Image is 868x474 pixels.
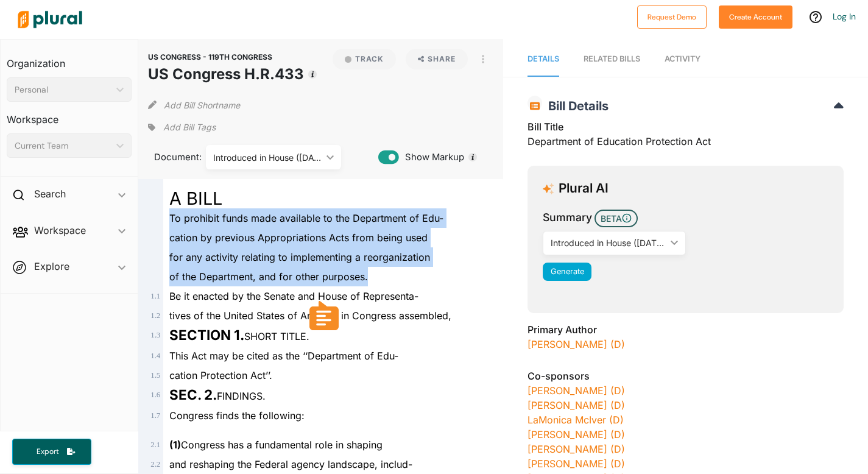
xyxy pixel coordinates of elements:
button: Share [406,49,468,69]
a: [PERSON_NAME] (D) [528,399,625,411]
span: To prohibit funds made available to the Department of Edu- [169,212,443,224]
span: 1 . 2 [150,311,160,320]
h3: Plural AI [559,181,609,196]
a: Create Account [719,10,792,23]
span: and reshaping the Federal agency landscape, includ- [169,458,412,470]
span: 1 . 7 [150,411,160,420]
a: [PERSON_NAME] (D) [528,458,625,470]
span: 2 . 2 [150,460,160,469]
h3: Summary [543,210,592,225]
h3: Primary Author [528,322,844,337]
span: Show Markup [399,150,464,164]
span: of the Department, and for other purposes. [169,271,368,283]
span: US CONGRESS - 119TH CONGRESS [148,52,272,62]
span: 1 . 4 [150,352,160,360]
span: tives of the United States of America in Congress assembled, [169,310,451,322]
h3: Workspace [7,102,132,129]
div: Department of Education Protection Act [528,119,844,156]
h3: Organization [7,46,132,73]
button: Generate [543,263,591,281]
div: Introduced in House ([DATE]) [551,236,665,249]
a: Log In [833,11,856,22]
button: Track [333,49,396,69]
a: LaMonica McIver (D) [528,414,624,426]
div: Introduced in House ([DATE]) [213,151,322,164]
span: FINDINGS. [169,390,266,402]
h3: Co-sponsors [528,369,844,383]
span: SHORT TITLE. [169,330,309,342]
a: [PERSON_NAME] (D) [528,338,625,350]
h3: Bill Title [528,119,844,134]
a: [PERSON_NAME] (D) [528,443,625,455]
span: 2 . 1 [150,440,160,449]
div: Tooltip anchor [467,152,478,163]
button: Share [401,49,473,69]
div: Personal [15,83,111,96]
span: Export [28,447,67,457]
button: Request Demo [637,5,707,29]
strong: SECTION 1. [169,327,244,343]
strong: SEC. 2. [169,386,217,403]
span: Congress has a fundamental role in shaping [169,439,383,451]
span: Generate [551,267,584,276]
span: Congress finds the following: [169,409,305,422]
div: Add tags [148,118,215,136]
a: [PERSON_NAME] (D) [528,384,625,397]
h1: US Congress H.R.433 [148,63,304,85]
a: Activity [665,42,700,77]
div: Current Team [15,140,111,152]
span: Be it enacted by the Senate and House of Representa- [169,290,418,302]
span: cation Protection Act’’. [169,369,272,381]
span: Details [528,54,559,63]
button: Create Account [719,5,792,29]
span: 1 . 5 [150,371,160,380]
span: 1 . 6 [150,391,160,399]
div: RELATED BILLS [584,53,640,65]
span: Activity [665,54,700,63]
span: A BILL [169,188,222,209]
span: 1 . 3 [150,331,160,339]
div: Tooltip anchor [307,69,318,80]
button: Export [12,439,91,465]
span: 1 . 1 [150,292,160,300]
span: Document: [148,150,191,164]
a: Request Demo [637,10,707,23]
a: Details [528,42,559,77]
span: BETA [595,210,638,227]
a: RELATED BILLS [584,42,640,77]
strong: (1) [169,439,181,451]
button: Add Bill Shortname [164,95,240,115]
span: Add Bill Tags [163,121,216,133]
span: for any activity relating to implementing a reorganization [169,251,430,263]
span: This Act may be cited as the ‘‘Department of Edu- [169,350,398,362]
span: Bill Details [542,99,609,113]
a: [PERSON_NAME] (D) [528,428,625,440]
span: cation by previous Appropriations Acts from being used [169,232,428,244]
h2: Search [34,187,66,200]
